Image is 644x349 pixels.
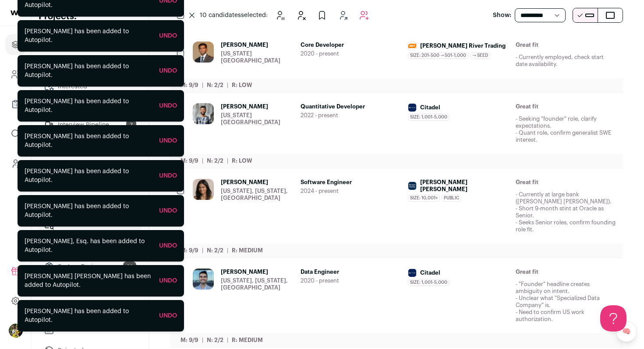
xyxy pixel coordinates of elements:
[301,112,401,119] span: 2022 - present
[159,208,177,214] a: Undo
[200,11,268,20] span: selected:
[9,324,23,338] img: 6689865-medium_jpg
[408,182,416,190] img: f42b161b11e19702e7d91185d9f82bac3ac0f055809a22d3a74bc525c4b6261b.jpg
[493,11,511,20] p: Show:
[25,237,152,255] div: [PERSON_NAME], Esq. has been added to Autopilot.
[408,114,449,121] span: Size: 1,001-5,000
[193,269,214,290] img: f87956e295467a655b8f9eba21fb23ba326f023204afcb9207b63ad589ab8573.jpg
[408,104,416,112] img: be034143adf8d52fc41d0216b31304d8352c737e77ebf0e6229561f0a0dbdd7b.jpg
[616,321,637,342] a: 🧠
[193,42,616,82] a: [PERSON_NAME] [US_STATE][GEOGRAPHIC_DATA] Core Developer 2020 - present [PERSON_NAME] River Tradi...
[5,34,26,55] a: Projects
[193,269,616,337] a: [PERSON_NAME] [US_STATE], [US_STATE], [GEOGRAPHIC_DATA] Data Engineer 2020 - present Citadel Size...
[408,269,416,277] img: be034143adf8d52fc41d0216b31304d8352c737e77ebf0e6229561f0a0dbdd7b.jpg
[232,337,263,343] span: R: Medium
[516,42,616,49] h2: Great fit
[180,158,198,164] span: M: 9/9
[516,281,616,323] p: - "Founder" headline creates ambiguity on intent. - Unclear what "Specialized Data Company" is. -...
[420,269,440,276] span: Citadel
[200,12,241,18] span: 10 candidates
[516,54,616,68] p: - Currently employed, check start date availability.
[221,277,294,291] div: [US_STATE], [US_STATE], [GEOGRAPHIC_DATA]
[420,104,440,111] span: Citadel
[334,7,352,24] button: Add to Shortlist
[25,132,152,150] div: [PERSON_NAME] has been added to Autopilot.
[159,68,177,74] a: Undo
[301,277,401,284] span: 2020 - present
[292,7,310,24] button: Hide
[25,307,152,325] div: [PERSON_NAME] has been added to Autopilot.
[180,337,263,344] ul: | |
[221,179,294,186] span: [PERSON_NAME]
[408,44,416,49] img: d29ef1fe2d3e9044420a7420765db3e86b1388c2d846c98cacd3d3144e336034.png
[159,278,177,284] a: Undo
[25,272,152,290] div: [PERSON_NAME] [PERSON_NAME] has been added to Autopilot.
[221,103,294,110] span: [PERSON_NAME]
[420,179,509,193] span: [PERSON_NAME] [PERSON_NAME]
[221,269,294,276] span: [PERSON_NAME]
[301,50,401,57] span: 2020 - present
[408,195,440,202] span: Size: 10,001+
[221,50,294,64] div: [US_STATE][GEOGRAPHIC_DATA]
[159,103,177,109] a: Undo
[301,179,401,186] span: Software Engineer
[221,188,294,202] div: [US_STATE], [US_STATE], [GEOGRAPHIC_DATA]
[25,62,152,80] div: [PERSON_NAME] has been added to Autopilot.
[232,158,252,164] span: R: Low
[232,248,263,253] span: R: Medium
[232,82,252,88] span: R: Low
[221,42,294,49] span: [PERSON_NAME]
[271,7,289,24] button: Snooze
[207,82,223,88] span: N: 2/2
[180,248,198,253] span: M: 9/9
[159,33,177,39] a: Undo
[193,179,214,200] img: 5717ada4d047377fc24fa3a5ca30b2895f0d6d58be066d8099a0ffcb25b5b995
[313,7,331,24] button: Add to Prospects
[207,248,223,253] span: N: 2/2
[159,243,177,249] a: Undo
[221,112,294,126] div: [US_STATE][GEOGRAPHIC_DATA]
[180,247,263,254] ul: | |
[25,97,152,115] div: [PERSON_NAME] has been added to Autopilot.
[5,64,26,85] a: Company and ATS Settings
[193,179,616,247] a: [PERSON_NAME] [US_STATE], [US_STATE], [GEOGRAPHIC_DATA] Software Engineer 2024 - present [PERSON_...
[301,103,401,110] span: Quantitative Developer
[159,173,177,179] a: Undo
[9,324,23,338] button: Open dropdown
[420,42,506,49] span: [PERSON_NAME] River Trading
[180,337,198,343] span: M: 9/9
[408,279,449,286] span: Size: 1,001-5,000
[193,103,214,124] img: ec4e13a7b1af83a7d839b2de6e625edc6cb64987f9a0df585e18103ab2900988
[301,269,401,276] span: Data Engineer
[355,7,373,24] button: Add to Autopilot
[11,10,21,15] img: wellfound-shorthand-0d5821cbd27db2630d0214b213865d53afaa358527fdda9d0ea32b1df1b89c2c.svg
[193,103,616,157] a: [PERSON_NAME] [US_STATE][GEOGRAPHIC_DATA] Quantitative Developer 2022 - present Citadel Size: 1,0...
[516,269,616,276] h2: Great fit
[301,42,401,49] span: Core Developer
[159,313,177,319] a: Undo
[180,82,252,89] ul: | |
[442,195,461,202] span: Public
[5,94,26,115] a: Company Lists
[5,153,26,174] a: Leads (Backoffice)
[516,191,616,233] p: - Currently at large bank ([PERSON_NAME] [PERSON_NAME]). - Short 9-month stint at Oracle as Senio...
[25,27,152,45] div: [PERSON_NAME] has been added to Autopilot.
[207,337,223,343] span: N: 2/2
[516,115,616,143] p: - Seeking "founder" role, clarify expectations. - Quant role, confirm generalist SWE interest.
[516,179,616,186] h2: Great fit
[180,82,198,88] span: M: 9/9
[516,103,616,110] h2: Great fit
[408,52,468,59] span: Size: 201-500 → 501-1,000
[600,305,626,332] iframe: Help Scout Beacon - Open
[180,157,252,164] ul: | |
[301,188,401,195] span: 2024 - present
[25,167,152,185] div: [PERSON_NAME] has been added to Autopilot.
[207,158,223,164] span: N: 2/2
[470,52,490,59] span: → Seed
[159,138,177,144] a: Undo
[25,202,152,220] div: [PERSON_NAME] has been added to Autopilot.
[193,42,214,63] img: 1b73006b8561f57150e0a83f7c8b77ca7960f05c9bfeee9b82223f1a1c7eee73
